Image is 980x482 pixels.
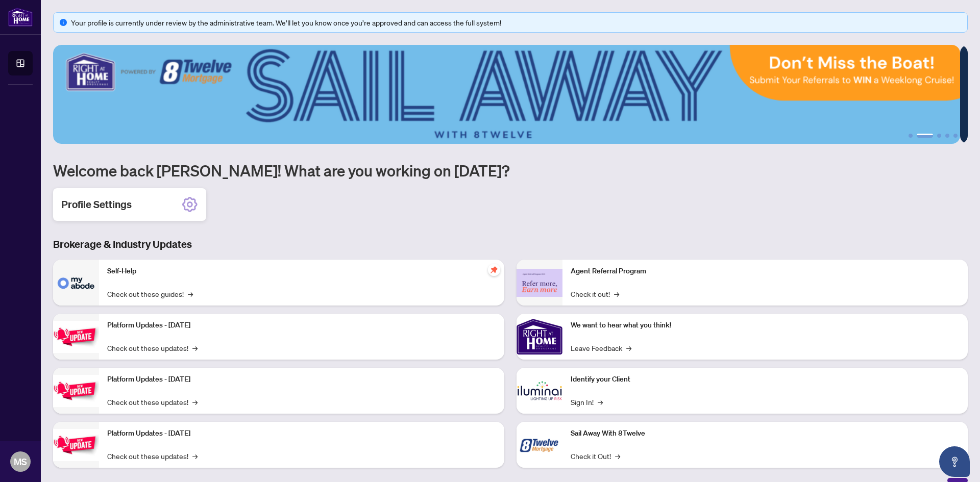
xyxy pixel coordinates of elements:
p: Identify your Client [571,374,960,385]
div: Your profile is currently under review by the administrative team. We’ll let you know once you’re... [71,17,961,28]
span: → [598,396,603,408]
img: Platform Updates - June 23, 2025 [53,429,99,461]
p: Self-Help [107,266,496,277]
img: Platform Updates - July 21, 2025 [53,321,99,353]
a: Check it out!→ [571,288,619,299]
span: pushpin [488,264,500,276]
button: Open asap [939,446,970,477]
img: Identify your Client [517,368,562,414]
img: logo [8,8,33,27]
p: Agent Referral Program [571,266,960,277]
a: Leave Feedback→ [571,342,631,353]
img: We want to hear what you think! [517,314,562,360]
span: → [626,342,631,353]
a: Check out these updates!→ [107,396,198,408]
span: → [188,288,193,299]
img: Self-Help [53,260,99,306]
a: Sign In!→ [571,396,603,408]
button: 5 [953,134,958,138]
p: Platform Updates - [DATE] [107,320,496,331]
a: Check out these updates!→ [107,342,198,353]
h1: Welcome back [PERSON_NAME]! What are you working on [DATE]? [53,161,968,180]
p: Sail Away With 8Twelve [571,428,960,439]
p: We want to hear what you think! [571,320,960,331]
button: 2 [917,134,933,138]
h2: Profile Settings [61,197,132,212]
button: 3 [937,134,941,138]
span: → [192,342,198,353]
p: Platform Updates - [DATE] [107,374,496,385]
span: → [614,288,619,299]
a: Check out these guides!→ [107,288,193,299]
span: MS [14,454,27,469]
img: Sail Away With 8Twelve [517,422,562,468]
button: 4 [945,134,949,138]
span: → [192,450,198,462]
h3: Brokerage & Industry Updates [53,237,968,251]
a: Check it Out!→ [571,450,620,462]
p: Platform Updates - [DATE] [107,428,496,439]
img: Platform Updates - July 8, 2025 [53,375,99,407]
img: Slide 1 [53,45,960,144]
span: info-circle [60,19,67,26]
button: 1 [909,134,913,138]
a: Check out these updates!→ [107,450,198,462]
span: → [615,450,620,462]
span: → [192,396,198,408]
img: Agent Referral Program [517,269,562,297]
